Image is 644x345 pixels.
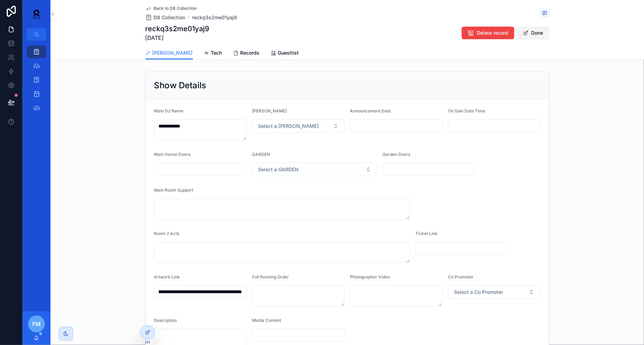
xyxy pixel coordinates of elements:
span: Main DJ Name [154,108,184,113]
span: Room 2 Acts [154,231,179,236]
span: Garden Doors [383,152,411,157]
span: Main Room Support [154,187,194,193]
button: Select Button [448,285,541,299]
button: Done [517,27,549,39]
span: [PERSON_NAME] [252,108,287,113]
div: scrollable content [22,41,50,123]
span: Select a GARDEN [258,166,299,173]
span: Co Promoter [448,274,474,280]
span: Full Running Order [252,274,289,280]
a: Tech [204,47,222,61]
span: Media Content [252,318,281,323]
span: Announcement Date [350,108,391,113]
h2: Show Details [154,80,206,91]
button: Select Button [252,119,345,133]
span: On Sale Date Time [448,108,485,113]
a: Records [233,47,260,61]
span: Description [154,318,177,323]
span: Back to D8 Collection [154,6,197,11]
span: Main Venue Doors [154,152,191,157]
span: Select a [PERSON_NAME] [258,123,319,130]
a: D8 Collection [145,14,185,21]
a: reckq3s2me01yaj9 [192,14,237,21]
span: Select a Co Promoter [454,289,503,296]
span: Photographer Video [350,274,390,280]
span: D8 Collection [154,14,185,21]
span: [PERSON_NAME] [152,49,193,56]
span: Ticket Link [415,231,438,236]
button: Select Button [252,163,377,176]
span: FM [32,320,41,328]
a: [PERSON_NAME] [145,47,193,60]
span: Guestlist [278,49,299,56]
a: Back to D8 Collection [145,6,197,11]
span: GARDEN [252,152,270,157]
a: Guestlist [271,47,299,61]
span: Records [240,49,260,56]
span: [DATE] [145,34,210,42]
span: Delete record [477,29,509,36]
img: App logo [28,8,45,20]
button: Delete record [462,27,514,39]
h1: reckq3s2me01yaj9 [145,24,210,34]
span: Tech [211,49,222,56]
span: Artwork Link [154,274,180,280]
